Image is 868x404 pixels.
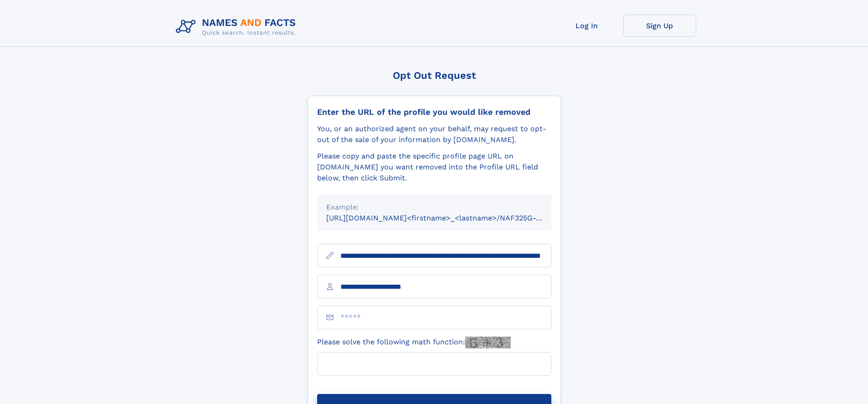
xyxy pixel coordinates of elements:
[317,107,551,117] div: Enter the URL of the profile you would like removed
[317,337,511,348] label: Please solve the following math function:
[308,70,561,81] div: Opt Out Request
[326,202,542,213] div: Example:
[623,15,696,37] a: Sign Up
[550,15,623,37] a: Log In
[326,214,569,222] small: [URL][DOMAIN_NAME]<firstname>_<lastname>/NAF325G-xxxxxxxx
[317,151,551,184] div: Please copy and paste the specific profile page URL on [DOMAIN_NAME] you want removed into the Pr...
[172,15,303,39] img: Logo Names and Facts
[317,123,551,145] div: You, or an authorized agent on your behalf, may request to opt-out of the sale of your informatio...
